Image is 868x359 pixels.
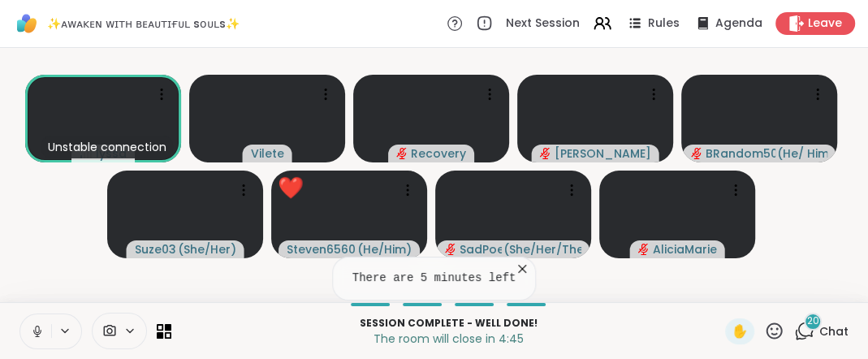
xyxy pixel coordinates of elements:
[807,314,819,328] span: 20
[278,172,304,204] div: ❤️
[653,241,717,257] span: AliciaMarie
[819,323,849,340] span: Chat
[506,15,580,32] span: Next Session
[715,15,762,32] span: Agenda
[357,241,412,257] span: ( He/Him )
[732,322,748,341] span: ✋
[181,316,715,331] p: Session Complete - well done!
[287,241,356,257] span: Steven6560
[648,15,680,32] span: Rules
[181,331,715,347] p: The room will close in 4:45
[47,15,240,32] span: ✨ᴀᴡᴀᴋᴇɴ ᴡɪᴛʜ ʙᴇᴀᴜᴛɪғᴜʟ sᴏᴜʟs✨
[691,148,702,159] span: audio-muted
[460,241,502,257] span: SadPoet
[445,244,456,255] span: audio-muted
[503,241,582,257] span: ( She/Her/They )
[135,241,176,257] span: Suze03
[706,145,775,162] span: BRandom502
[352,270,516,287] pre: There are 5 minutes left
[808,15,842,32] span: Leave
[396,148,408,159] span: audio-muted
[41,136,173,158] div: Unstable connection
[540,148,551,159] span: audio-muted
[178,241,236,257] span: ( She/Her )
[555,145,651,162] span: [PERSON_NAME]
[251,145,284,162] span: Vilete
[411,145,466,162] span: Recovery
[777,145,827,162] span: ( He/ Him )
[13,10,41,37] img: ShareWell Logomark
[638,244,650,255] span: audio-muted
